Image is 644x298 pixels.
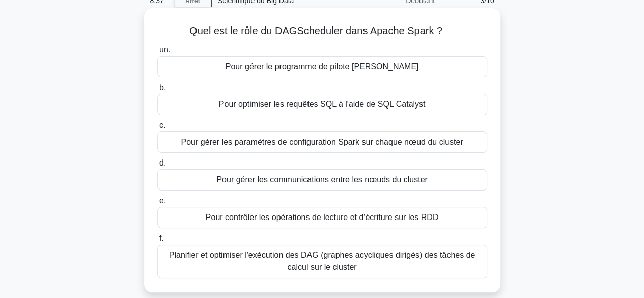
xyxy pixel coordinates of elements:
[219,100,426,109] font: Pour optimiser les requêtes SQL à l'aide de SQL Catalyst
[216,175,427,184] font: Pour gérer les communications entre les nœuds du cluster
[159,196,166,205] font: e.
[159,45,171,54] font: un.
[169,251,475,272] font: Planifier et optimiser l'exécution des DAG (graphes acycliques dirigés) des tâches de calcul sur ...
[159,83,166,92] font: b.
[226,62,419,71] font: Pour gérer le programme de pilote [PERSON_NAME]
[181,138,463,146] font: Pour gérer les paramètres de configuration Spark sur chaque nœud du cluster
[159,234,164,242] font: f.
[159,121,165,129] font: c.
[189,25,442,36] font: Quel est le rôle du DAGScheduler dans Apache Spark ?
[206,213,438,222] font: Pour contrôler les opérations de lecture et d'écriture sur les RDD
[159,158,166,167] font: d.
